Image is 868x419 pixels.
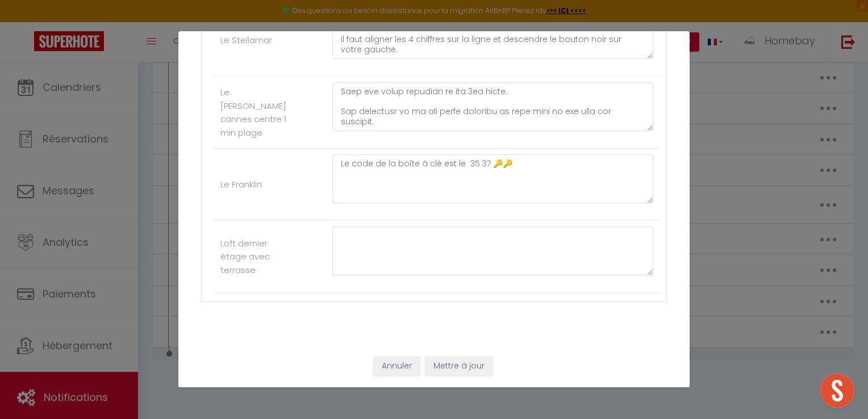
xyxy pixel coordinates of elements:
label: Loft dernier étage avec terrasse [220,237,280,277]
label: Le Stellamar [220,33,272,47]
label: Le [PERSON_NAME] cannes centre 1 min plage [220,86,286,139]
div: Ouvrir le chat [820,374,854,408]
button: Annuler [373,357,420,376]
button: Mettre à jour [425,357,493,376]
label: Le Franklin [220,178,262,191]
